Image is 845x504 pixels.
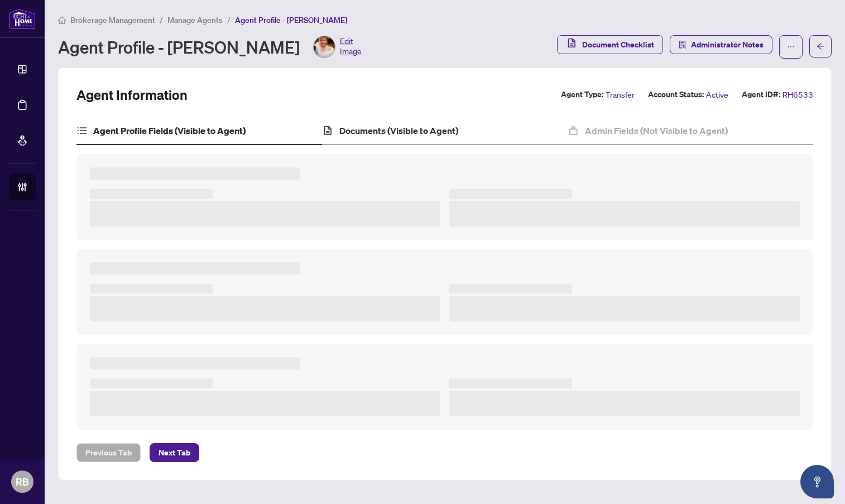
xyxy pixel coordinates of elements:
[160,13,163,26] li: /
[167,15,223,25] span: Manage Agents
[339,124,458,137] h4: Documents (Visible to Agent)
[706,88,728,101] span: Active
[235,15,347,25] span: Agent Profile - [PERSON_NAME]
[648,88,704,101] label: Account Status:
[70,15,155,25] span: Brokerage Management
[557,35,663,54] button: Document Checklist
[585,124,728,137] h4: Admin Fields (Not Visible to Agent)
[679,41,686,49] span: solution
[561,88,603,101] label: Agent Type:
[16,474,29,489] span: RB
[314,36,335,57] img: Profile Icon
[227,13,231,26] li: /
[782,88,813,101] span: RH6533
[742,88,780,101] label: Agent ID#:
[817,42,824,50] span: arrow-left
[606,88,635,101] span: Transfer
[691,36,764,54] span: Administrator Notes
[93,124,246,137] h4: Agent Profile Fields (Visible to Agent)
[58,16,66,24] span: home
[787,43,795,51] span: ellipsis
[670,35,772,54] button: Administrator Notes
[340,36,362,58] span: Edit Image
[582,36,654,54] span: Document Checklist
[58,36,362,58] div: Agent Profile - [PERSON_NAME]
[9,8,36,29] img: logo
[76,443,141,462] button: Previous Tab
[159,444,190,462] span: Next Tab
[76,86,188,104] h2: Agent Information
[150,443,199,462] button: Next Tab
[800,465,834,498] button: Open asap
